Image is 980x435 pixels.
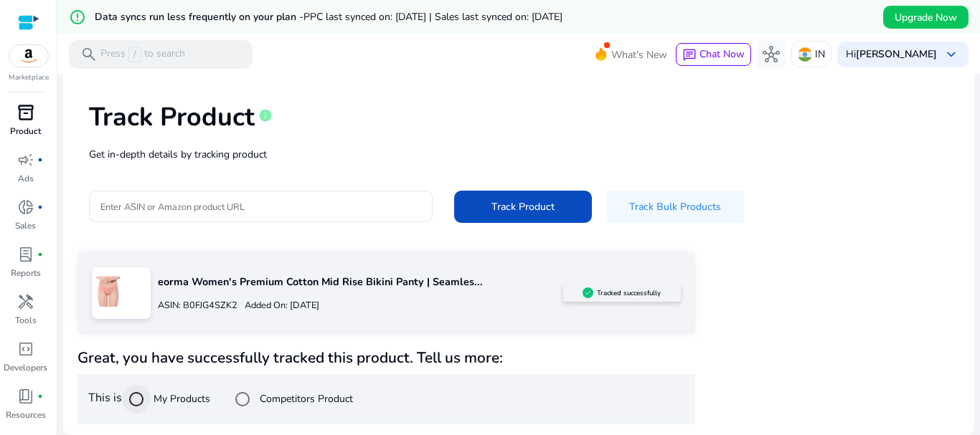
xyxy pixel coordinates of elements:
span: fiber_manual_record [37,393,43,399]
p: Marketplace [9,72,49,83]
img: 51vVxZa-rvL.jpg [92,274,124,307]
p: Product [10,125,41,138]
span: / [128,47,141,62]
span: hub [763,46,780,63]
span: Upgrade Now [895,10,957,25]
p: Press to search [100,47,185,62]
p: Reports [11,267,41,279]
span: chat [682,48,697,62]
span: campaign [17,151,34,168]
span: Chat Now [699,47,745,61]
span: fiber_manual_record [37,157,43,163]
b: [PERSON_NAME] [856,47,937,61]
span: What's New [611,42,667,67]
img: sellerapp_active [583,287,593,298]
span: donut_small [17,199,34,216]
span: lab_profile [17,246,34,263]
span: fiber_manual_record [37,252,43,257]
p: IN [815,42,825,67]
span: search [80,46,98,63]
span: info [258,108,273,123]
p: Developers [4,361,47,374]
span: code_blocks [17,340,34,358]
button: Upgrade Now [883,6,969,29]
p: Ads [18,172,34,185]
p: Hi [846,49,937,59]
img: amazon.svg [9,45,48,67]
span: fiber_manual_record [37,204,43,210]
h5: Tracked successfully [597,289,661,297]
button: Track Product [454,191,592,223]
span: keyboard_arrow_down [943,46,960,63]
img: in.svg [798,47,812,62]
h1: Track Product [89,102,255,133]
p: Added On: [DATE] [237,299,319,312]
label: My Products [151,391,210,406]
p: Get in-depth details by tracking product [89,147,948,162]
button: Track Bulk Products [606,191,744,223]
label: Competitors Product [257,391,353,406]
mat-icon: error_outline [69,9,86,26]
button: hub [757,40,786,69]
span: PPC last synced on: [DATE] | Sales last synced on: [DATE] [303,10,562,24]
p: eorma Women's Premium Cotton Mid Rise Bikini Panty | Seamles... [158,274,563,290]
h4: Great, you have successfully tracked this product. Tell us more: [77,349,695,367]
p: ASIN: B0FJG4SZK2 [158,299,237,312]
p: Resources [6,408,46,421]
button: chatChat Now [676,43,751,66]
span: book_4 [17,388,34,405]
span: Track Product [491,199,555,214]
span: inventory_2 [17,104,34,121]
span: Track Bulk Products [629,199,721,214]
h5: Data syncs run less frequently on your plan - [95,11,562,24]
p: Tools [15,314,37,327]
span: handyman [17,293,34,310]
p: Sales [15,219,36,232]
div: This is [77,374,695,424]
